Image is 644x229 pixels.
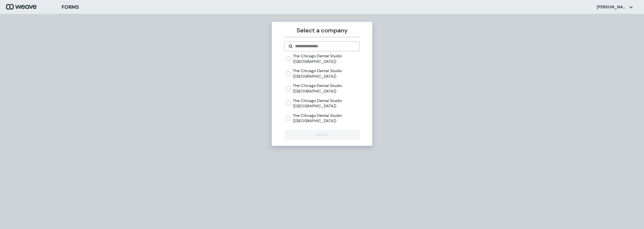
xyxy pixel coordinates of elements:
[293,113,359,124] label: The Chicago Dental Studio ([GEOGRAPHIC_DATA])
[597,4,627,10] p: [PERSON_NAME]
[62,3,79,11] h3: FORMS
[284,130,359,140] button: Select
[293,98,359,109] label: The Chicago Dental Studio ([GEOGRAPHIC_DATA])
[284,26,359,35] p: Select a company
[293,83,359,94] label: The Chicago Dental Studio ([GEOGRAPHIC_DATA])
[295,43,355,49] input: Search
[293,68,359,79] label: The Chicago Dental Studio ([GEOGRAPHIC_DATA])
[293,53,359,64] label: The Chicago Dental Studio ([GEOGRAPHIC_DATA])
